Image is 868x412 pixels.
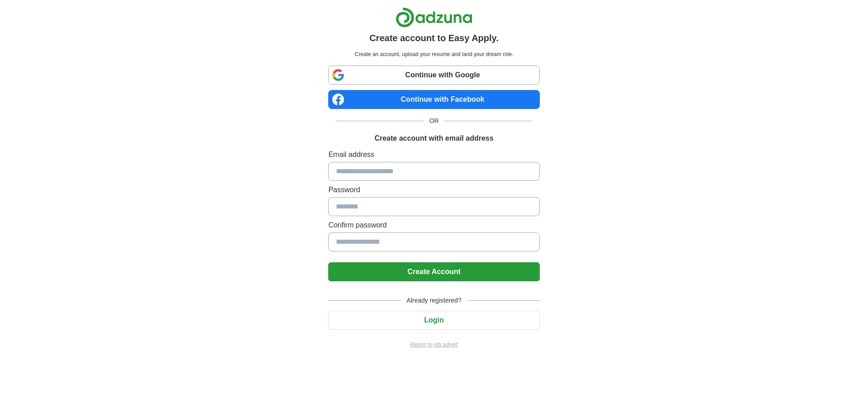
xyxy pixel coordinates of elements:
span: Already registered? [401,296,467,305]
a: Continue with Google [328,66,539,85]
h1: Create account with email address [374,133,493,144]
a: Login [328,316,539,324]
a: Continue with Facebook [328,90,539,109]
label: Email address [328,149,539,160]
span: OR [424,116,444,126]
button: Create Account [328,262,539,281]
a: Return to job advert [328,341,539,349]
label: Password [328,185,539,195]
h1: Create account to Easy Apply. [369,31,499,45]
img: Adzuna logo [396,7,472,28]
button: Login [328,311,539,330]
p: Create an account, upload your resume and land your dream role. [330,50,538,58]
label: Confirm password [328,220,539,231]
